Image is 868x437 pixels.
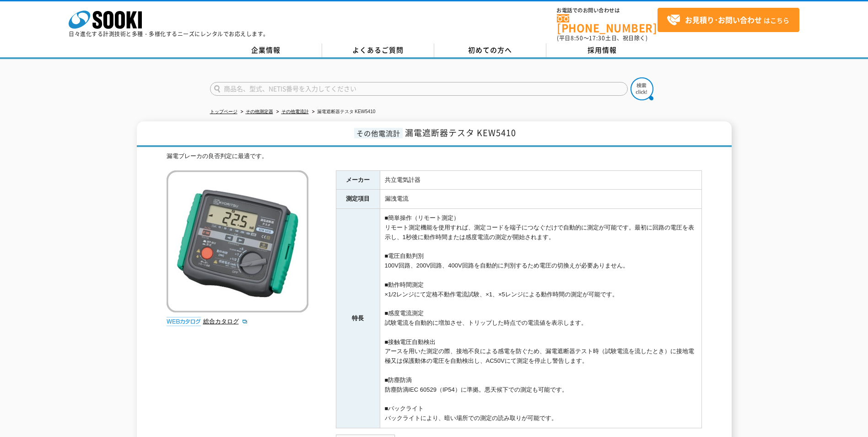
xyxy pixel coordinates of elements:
span: 初めての方へ [468,45,512,55]
td: ■簡単操作（リモート測定） リモート測定機能を使用すれば、測定コードを端子につなぐだけで自動的に測定が可能です。最初に回路の電圧を表示し、1秒後に動作時間または感度電流の測定が開始されます。 ■... [380,209,701,428]
a: 初めての方へ [434,44,546,57]
img: webカタログ [167,317,201,326]
span: その他電流計 [354,128,403,138]
span: (平日 ～ 土日、祝日除く) [557,34,647,42]
li: 漏電遮断器テスタ KEW5410 [310,107,376,117]
th: メーカー [336,170,380,190]
a: よくあるご質問 [322,44,434,57]
a: その他電流計 [281,109,309,114]
th: 測定項目 [336,190,380,209]
a: 採用情報 [546,44,658,57]
a: [PHONE_NUMBER] [557,14,658,33]
th: 特長 [336,209,380,428]
div: 漏電ブレーカの良否判定に最適です。 [167,152,702,161]
a: トップページ [210,109,237,114]
img: 漏電遮断器テスタ KEW5410 [167,170,308,312]
a: 企業情報 [210,44,322,57]
a: 総合カタログ [203,318,248,325]
td: 漏洩電流 [380,190,701,209]
td: 共立電気計器 [380,170,701,190]
img: btn_search.png [631,77,653,100]
p: 日々進化する計測技術と多種・多様化するニーズにレンタルでお応えします。 [69,31,269,37]
a: お見積り･お問い合わせはこちら [658,8,799,32]
a: その他測定器 [246,109,273,114]
span: はこちら [667,13,789,27]
span: 17:30 [589,34,605,42]
span: 漏電遮断器テスタ KEW5410 [405,126,516,139]
span: 8:50 [571,34,583,42]
span: お電話でのお問い合わせは [557,8,658,13]
strong: お見積り･お問い合わせ [685,14,762,25]
input: 商品名、型式、NETIS番号を入力してください [210,82,628,96]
